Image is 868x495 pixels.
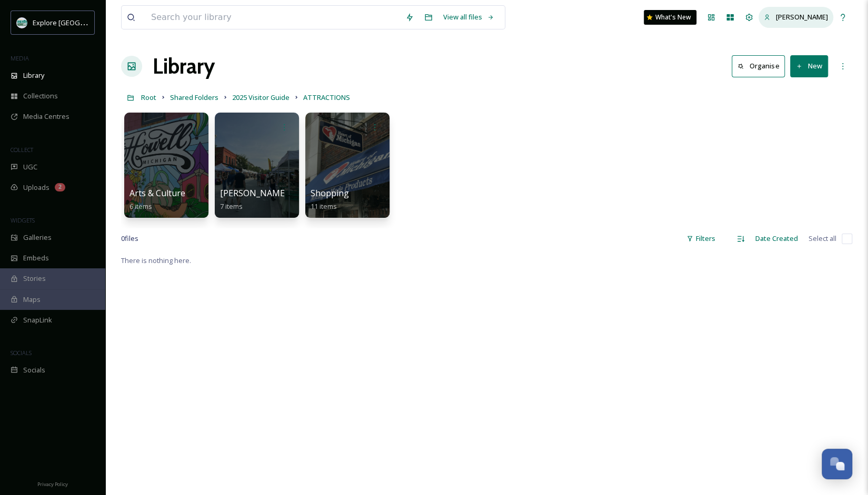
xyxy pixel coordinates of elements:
[303,93,350,102] span: ATTRACTIONS
[776,12,828,22] span: [PERSON_NAME]
[23,295,41,305] span: Maps
[129,188,185,211] a: Arts & Culture6 items
[11,349,32,357] span: SOCIALS
[23,70,44,80] span: Library
[311,201,337,211] span: 11 items
[644,10,696,25] a: What's New
[153,50,215,82] a: Library
[11,54,29,62] span: MEDIA
[141,91,156,104] a: Root
[11,146,33,154] span: COLLECT
[303,91,350,104] a: ATTRACTIONS
[141,93,156,102] span: Root
[17,17,27,28] img: 67e7af72-b6c8-455a-acf8-98e6fe1b68aa.avif
[11,216,35,224] span: WIDGETS
[822,449,852,479] button: Open Chat
[311,188,349,211] a: Shopping11 items
[809,234,836,244] span: Select all
[23,315,52,325] span: SnapLink
[681,228,721,249] div: Filters
[759,7,833,27] a: [PERSON_NAME]
[121,256,191,265] span: There is nothing here.
[170,91,218,104] a: Shared Folders
[220,201,243,211] span: 7 items
[438,7,500,27] a: View all files
[170,93,218,102] span: Shared Folders
[23,91,58,101] span: Collections
[55,183,65,191] div: 2
[23,274,46,284] span: Stories
[23,112,69,122] span: Media Centres
[23,162,37,172] span: UGC
[732,55,785,77] button: Organise
[232,93,290,102] span: 2025 Visitor Guide
[311,187,349,199] span: Shopping
[23,253,49,263] span: Embeds
[37,481,68,488] span: Privacy Policy
[121,234,138,244] span: 0 file s
[23,183,49,193] span: Uploads
[33,17,177,27] span: Explore [GEOGRAPHIC_DATA][PERSON_NAME]
[23,365,45,375] span: Socials
[23,233,52,243] span: Galleries
[750,228,803,249] div: Date Created
[129,187,185,199] span: Arts & Culture
[37,477,68,490] a: Privacy Policy
[220,188,323,211] a: [PERSON_NAME] Markets7 items
[790,55,828,77] button: New
[129,201,152,211] span: 6 items
[146,6,400,29] input: Search your library
[232,91,290,104] a: 2025 Visitor Guide
[220,187,323,199] span: [PERSON_NAME] Markets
